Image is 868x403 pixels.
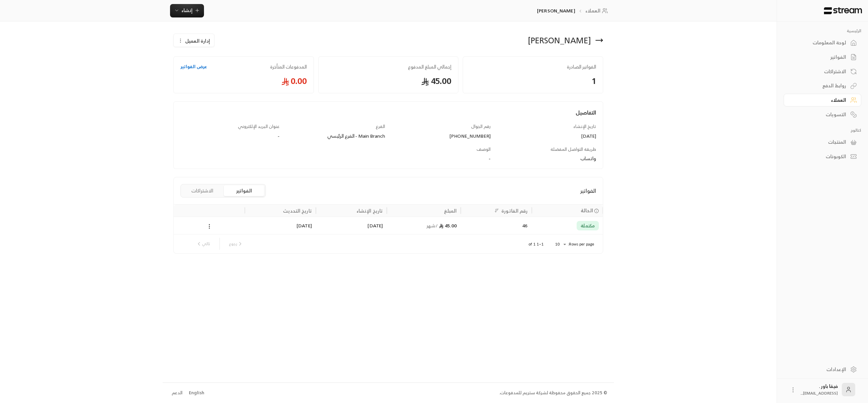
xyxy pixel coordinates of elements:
[528,35,591,46] div: [PERSON_NAME]
[170,4,204,17] button: إنشاء
[573,123,596,130] span: تاريخ الإنشاء
[784,51,861,64] a: الفواتير
[180,76,307,86] span: 0.00
[537,7,575,14] p: [PERSON_NAME]
[792,366,846,373] div: الإعدادات
[792,54,846,60] div: الفواتير
[470,63,596,70] span: الفواتير الصادرة
[784,36,861,49] a: لوحة المعلومات
[784,136,861,149] a: المنتجات
[470,76,596,86] span: 1
[792,139,846,145] div: المنتجات
[784,108,861,121] a: التسويات
[784,65,861,78] a: الاشتراكات
[185,37,210,44] span: إدارة العميل
[357,207,383,215] div: تاريخ الإنشاء
[325,76,452,86] span: 45.00
[180,63,207,70] a: عرض الفواتير
[224,185,264,196] button: الفواتير
[189,390,204,396] div: English
[792,153,846,160] div: الكوبونات
[792,39,846,46] div: لوحة المعلومات
[529,241,544,247] p: 1–1 of 1
[581,222,595,229] span: مكتملة
[792,68,846,75] div: الاشتراكات
[568,241,594,247] p: Rows per page:
[552,240,568,249] div: 10
[493,207,501,215] button: Sort
[181,6,193,14] span: إنشاء
[173,56,314,93] a: المدفوعات المتأخرةعرض الفواتير0.00
[169,387,184,399] a: الدعم
[174,34,214,47] button: إدارة العميل
[537,7,610,14] nav: breadcrumb
[497,133,596,139] div: [DATE]
[182,185,222,196] button: الاشتراكات
[792,82,846,89] div: روابط الدفع
[800,383,838,396] div: فيقا باور .
[426,221,438,230] span: / شهر
[499,390,607,396] div: © 2025 جميع الحقوق محفوظة لشركة ستريم للمدفوعات.
[784,128,861,133] p: كتالوج
[471,123,491,130] span: رقم الجوال
[286,133,385,139] div: Main Branch - الفرع الرئيسي
[286,155,491,162] div: -
[792,111,846,118] div: التسويات
[391,133,491,139] div: [PHONE_NUMBER]
[270,63,307,70] span: المدفوعات المتأخرة
[550,145,596,153] span: طريقة التواصل المفضلة
[581,207,593,214] span: الحالة
[325,63,452,70] span: إجمالي المبلغ المدفوع
[391,217,457,234] div: 45.00
[800,390,838,397] span: [EMAIL_ADDRESS]....
[792,97,846,103] div: العملاء
[823,7,863,14] img: Logo
[784,150,861,163] a: الكوبونات
[580,187,596,195] span: الفواتير
[238,123,280,130] span: عنوان البريد الإلكتروني
[180,133,280,139] div: -
[465,217,528,234] div: 46
[784,28,861,34] p: الرئيسية
[444,207,457,215] div: المبلغ
[376,123,385,130] span: الفرع
[580,154,596,163] span: واتساب
[585,7,610,14] a: العملاء
[576,108,596,117] span: التفاصيل
[249,217,312,234] div: [DATE]
[784,79,861,92] a: روابط الدفع
[320,217,383,234] div: [DATE]
[784,363,861,376] a: الإعدادات
[784,94,861,107] a: العملاء
[477,145,491,153] span: الوصف
[501,207,528,215] div: رقم الفاتورة
[283,207,312,215] div: تاريخ التحديث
